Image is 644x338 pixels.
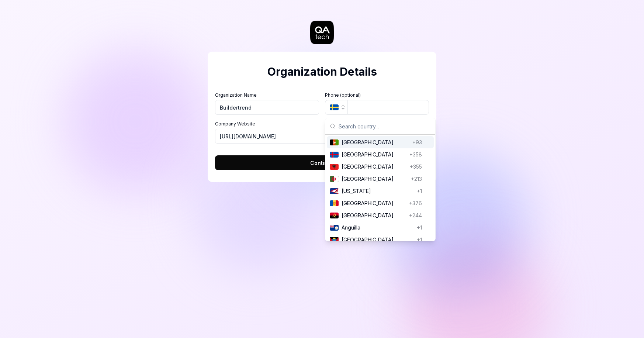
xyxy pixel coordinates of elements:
[325,92,429,99] label: Phone (optional)
[409,151,422,158] span: +358
[342,151,406,158] span: [GEOGRAPHIC_DATA]
[342,138,409,146] span: [GEOGRAPHIC_DATA]
[342,175,408,183] span: [GEOGRAPHIC_DATA]
[342,224,414,231] span: Anguilla
[342,199,406,207] span: [GEOGRAPHIC_DATA]
[342,236,414,244] span: [GEOGRAPHIC_DATA]
[215,92,319,99] label: Organization Name
[342,163,407,170] span: [GEOGRAPHIC_DATA]
[417,224,422,231] span: +1
[310,159,334,167] span: Continue
[417,236,422,244] span: +1
[410,163,422,170] span: +355
[409,211,422,219] span: +244
[215,121,429,127] label: Company Website
[417,187,422,195] span: +1
[325,135,435,241] div: Suggestions
[342,211,406,219] span: [GEOGRAPHIC_DATA]
[215,63,429,80] h2: Organization Details
[409,199,422,207] span: +376
[342,187,414,195] span: [US_STATE]
[339,118,431,134] input: Search country...
[215,129,429,144] input: https://
[412,138,422,146] span: +93
[411,175,422,183] span: +213
[215,155,429,170] button: Continue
